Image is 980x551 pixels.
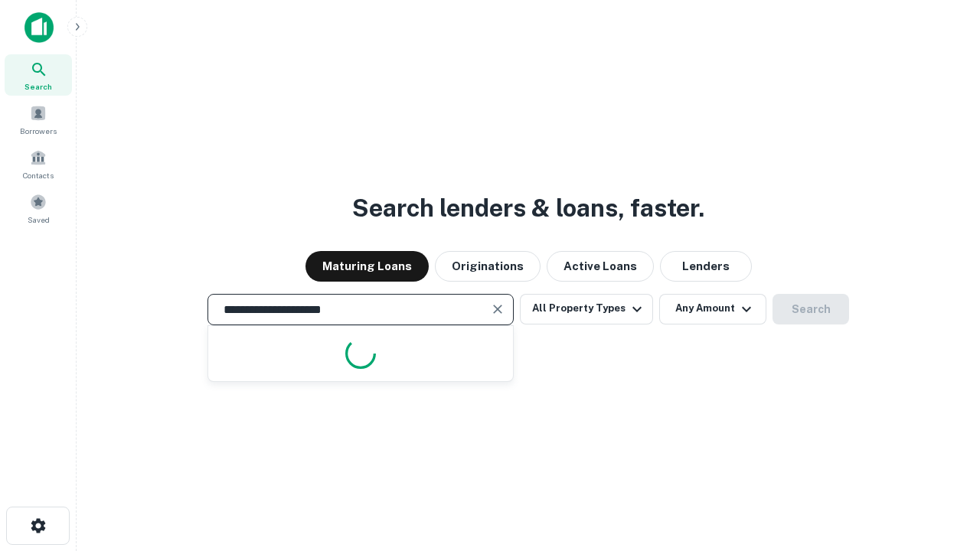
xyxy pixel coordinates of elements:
[5,143,72,184] a: Contacts
[5,187,72,229] a: Saved
[5,54,72,96] a: Search
[5,99,72,140] a: Borrowers
[487,298,508,320] button: Clear
[903,429,980,502] iframe: Chat Widget
[435,251,541,282] button: Originations
[20,125,57,137] span: Borrowers
[660,251,752,282] button: Lenders
[547,251,654,282] button: Active Loans
[23,169,54,181] span: Contacts
[28,214,50,226] span: Saved
[352,190,704,227] h3: Search lenders & loans, faster.
[520,294,653,324] button: All Property Types
[24,12,54,43] img: capitalize-icon.png
[659,294,766,324] button: Any Amount
[305,251,429,282] button: Maturing Loans
[24,80,52,93] span: Search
